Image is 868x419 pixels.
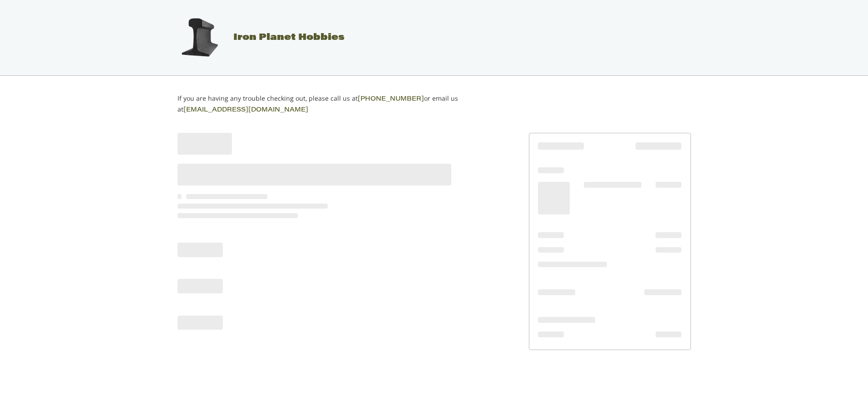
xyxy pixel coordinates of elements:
a: Iron Planet Hobbies [168,33,345,42]
p: If you are having any trouble checking out, please call us at or email us at [178,93,487,115]
span: Iron Planet Hobbies [233,33,345,42]
img: Iron Planet Hobbies [177,15,222,60]
a: [PHONE_NUMBER] [358,96,424,102]
a: [EMAIL_ADDRESS][DOMAIN_NAME] [183,107,308,113]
